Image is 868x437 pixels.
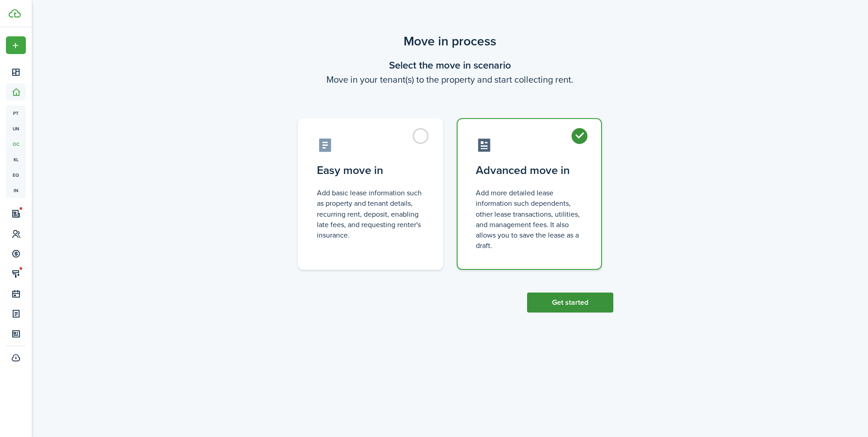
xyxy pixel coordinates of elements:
control-radio-card-description: Add basic lease information such as property and tenant details, recurring rent, deposit, enablin... [317,188,424,240]
scenario-title: Move in process [286,32,613,51]
button: Open menu [6,36,26,54]
wizard-step-header-title: Select the move in scenario [286,58,613,73]
control-radio-card-description: Add more detailed lease information such dependents, other lease transactions, utilities, and man... [476,188,583,251]
control-radio-card-title: Easy move in [317,162,424,179]
a: in [6,183,26,198]
a: un [6,121,26,136]
a: eq [6,167,26,183]
button: Get started [527,293,613,313]
img: TenantCloud [9,9,21,18]
a: oc [6,136,26,152]
wizard-step-header-description: Move in your tenant(s) to the property and start collecting rent. [286,73,613,86]
a: kl [6,152,26,167]
a: pt [6,105,26,121]
control-radio-card-title: Advanced move in [476,162,583,179]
